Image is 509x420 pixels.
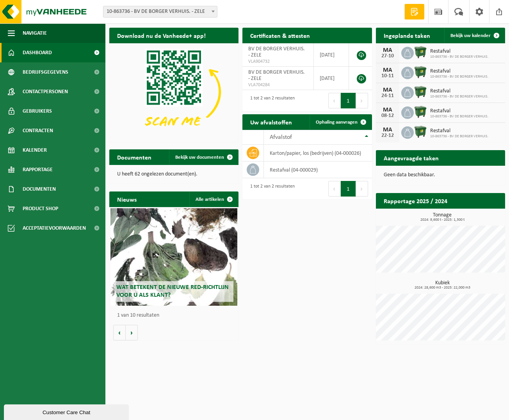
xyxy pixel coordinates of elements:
[169,149,238,165] a: Bekijk uw documenten
[380,47,395,53] div: MA
[248,82,308,88] span: VLA704284
[380,286,505,290] span: 2024: 28,600 m3 - 2025: 22,000 m3
[117,313,235,318] p: 1 van 10 resultaten
[109,28,214,43] h2: Download nu de Vanheede+ app!
[380,127,395,133] div: MA
[380,213,505,222] h3: Tonnage
[246,180,295,197] div: 1 tot 2 van 2 resultaten
[109,43,238,140] img: Download de VHEPlus App
[23,160,53,179] span: Rapportage
[248,69,305,82] span: BV DE BORGER VERHUIS. - ZELE
[270,134,292,140] span: Afvalstof
[414,85,427,99] img: WB-1100-HPE-GN-01
[430,68,489,74] span: Restafval
[248,58,308,65] span: VLA904732
[310,114,371,130] a: Ophaling aanvragen
[376,193,455,208] h2: Rapportage 2025 / 2024
[314,67,349,90] td: [DATE]
[356,93,368,108] button: Next
[328,181,341,197] button: Previous
[23,82,68,101] span: Contactpersonen
[23,121,53,140] span: Contracten
[444,28,504,43] a: Bekijk uw kalender
[113,325,126,340] button: Vorige
[248,46,305,58] span: BV DE BORGER VERHUIS. - ZELE
[414,105,427,119] img: WB-1100-HPE-GN-01
[356,181,368,197] button: Next
[384,172,497,178] p: Geen data beschikbaar.
[189,191,238,207] a: Alle artikelen
[175,155,224,160] span: Bekijk uw documenten
[116,284,229,298] span: Wat betekent de nieuwe RED-richtlijn voor u als klant?
[376,28,438,43] h2: Ingeplande taken
[264,145,372,161] td: karton/papier, los (bedrijven) (04-000026)
[380,73,395,79] div: 10-11
[103,6,217,17] span: 10-863736 - BV DE BORGER VERHUIS. - ZELE
[4,403,130,420] iframe: chat widget
[380,280,505,290] h3: Kubiek
[430,128,489,134] span: Restafval
[23,179,56,199] span: Documenten
[242,28,318,43] h2: Certificaten & attesten
[380,93,395,99] div: 24-11
[341,93,356,108] button: 1
[117,172,231,177] p: U heeft 62 ongelezen document(en).
[23,62,68,82] span: Bedrijfsgegevens
[380,133,395,138] div: 22-12
[447,208,504,224] a: Bekijk rapportage
[23,199,58,218] span: Product Shop
[376,150,447,165] h2: Aangevraagde taken
[430,88,489,94] span: Restafval
[110,208,237,306] a: Wat betekent de nieuwe RED-richtlijn voor u als klant?
[430,48,489,55] span: Restafval
[314,43,349,67] td: [DATE]
[380,218,505,222] span: 2024: 9,600 t - 2025: 1,300 t
[126,325,138,340] button: Volgende
[23,101,52,121] span: Gebruikers
[380,53,395,59] div: 27-10
[380,107,395,113] div: MA
[109,149,159,165] h2: Documenten
[414,66,427,79] img: WB-1100-HPE-GN-01
[328,93,341,108] button: Previous
[246,92,295,109] div: 1 tot 2 van 2 resultaten
[430,114,489,119] span: 10-863736 - BV DE BORGER VERHUIS.
[430,74,489,79] span: 10-863736 - BV DE BORGER VERHUIS.
[103,6,217,18] span: 10-863736 - BV DE BORGER VERHUIS. - ZELE
[450,33,491,38] span: Bekijk uw kalender
[23,218,86,238] span: Acceptatievoorwaarden
[316,120,358,125] span: Ophaling aanvragen
[380,87,395,93] div: MA
[23,23,47,43] span: Navigatie
[430,134,489,139] span: 10-863736 - BV DE BORGER VERHUIS.
[414,46,427,59] img: WB-1100-HPE-GN-01
[109,191,144,207] h2: Nieuws
[264,161,372,178] td: restafval (04-000029)
[430,94,489,99] span: 10-863736 - BV DE BORGER VERHUIS.
[430,108,489,114] span: Restafval
[380,67,395,73] div: MA
[23,43,52,62] span: Dashboard
[380,113,395,119] div: 08-12
[23,140,47,160] span: Kalender
[341,181,356,197] button: 1
[430,55,489,59] span: 10-863736 - BV DE BORGER VERHUIS.
[414,125,427,138] img: WB-1100-HPE-GN-01
[242,114,300,129] h2: Uw afvalstoffen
